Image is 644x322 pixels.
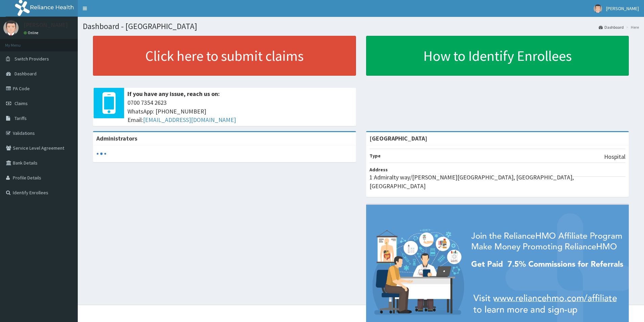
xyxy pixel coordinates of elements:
[369,153,381,159] b: Type
[369,134,427,142] strong: [GEOGRAPHIC_DATA]
[15,56,49,62] span: Switch Providers
[143,116,236,124] a: [EMAIL_ADDRESS][DOMAIN_NAME]
[127,90,220,98] b: If you have any issue, reach us on:
[24,22,68,28] p: [PERSON_NAME]
[3,20,19,35] img: User Image
[96,134,137,142] b: Administrators
[366,36,629,76] a: How to Identify Enrollees
[594,4,602,13] img: User Image
[127,98,353,124] span: 0700 7354 2623 WhatsApp: [PHONE_NUMBER] Email:
[369,173,626,190] p: 1 Admiralty way/[PERSON_NAME][GEOGRAPHIC_DATA], [GEOGRAPHIC_DATA], [GEOGRAPHIC_DATA]
[15,100,28,106] span: Claims
[369,167,388,173] b: Address
[83,22,639,31] h1: Dashboard - [GEOGRAPHIC_DATA]
[624,24,639,30] li: Here
[604,152,625,161] p: Hospital
[96,149,106,159] svg: audio-loading
[15,115,27,121] span: Tariffs
[93,36,356,76] a: Click here to submit claims
[24,30,40,35] a: Online
[599,24,624,30] a: Dashboard
[15,71,37,77] span: Dashboard
[606,5,639,11] span: [PERSON_NAME]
